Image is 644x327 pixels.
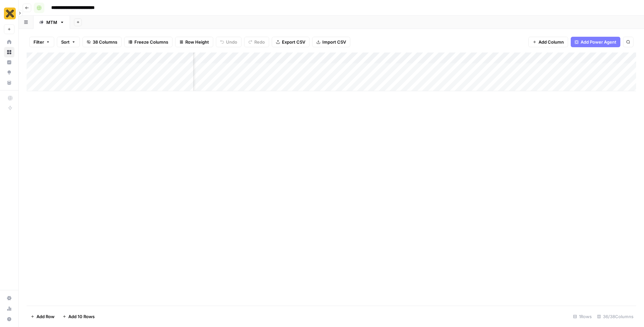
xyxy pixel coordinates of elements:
span: Export CSV [282,39,305,45]
button: Filter [29,37,54,47]
span: Filter [34,39,44,45]
button: Undo [216,37,241,47]
button: Add Column [528,37,568,47]
button: Row Height [175,37,213,47]
span: Add 10 Rows [68,313,95,320]
button: Workspace: CookUnity [4,5,14,22]
span: Freeze Columns [134,39,168,45]
span: Row Height [185,39,209,45]
button: Add 10 Rows [58,311,99,322]
a: Insights [4,57,14,68]
a: MTM [34,16,70,29]
button: Export CSV [272,37,310,47]
span: Redo [254,39,265,45]
a: Home [4,37,14,47]
span: Undo [226,39,237,45]
span: Add Power Agent [581,39,616,45]
div: 1 Rows [570,311,594,322]
a: Usage [4,303,14,314]
div: MTM [46,19,57,26]
button: Freeze Columns [124,37,172,47]
span: Add Column [539,39,564,45]
button: Add Row [27,311,58,322]
span: Sort [61,39,70,45]
span: 38 Columns [93,39,117,45]
div: 36/38 Columns [594,311,636,322]
a: Your Data [4,77,14,88]
button: Add Power Agent [571,37,620,47]
button: Help + Support [4,314,14,324]
button: Sort [57,37,80,47]
a: Opportunities [4,67,14,78]
a: Settings [4,293,14,303]
button: Import CSV [312,37,350,47]
span: Add Row [36,313,55,320]
button: 38 Columns [82,37,122,47]
span: Import CSV [322,39,346,45]
img: CookUnity Logo [4,8,16,19]
a: Browse [4,47,14,57]
button: Redo [244,37,269,47]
